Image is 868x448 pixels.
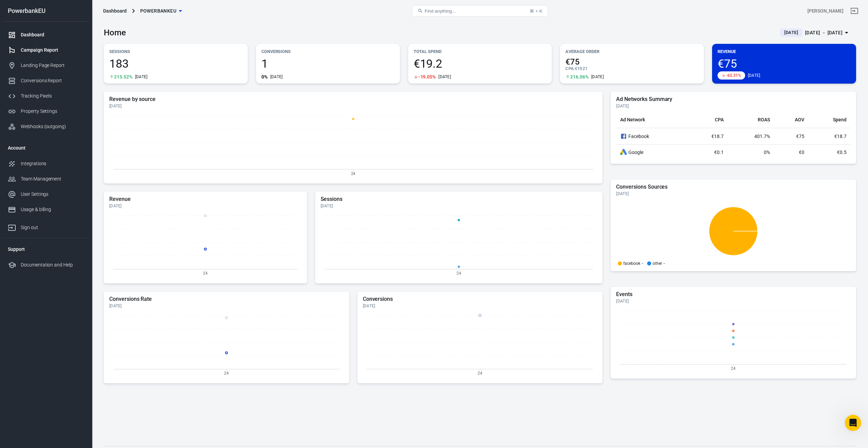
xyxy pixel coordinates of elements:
[6,208,130,220] textarea: Message…
[109,203,302,209] div: [DATE]
[5,184,131,211] div: Derrick says…
[412,5,548,17] button: Find anything...⌘ + K
[620,149,684,156] div: Google
[418,74,436,79] span: -19.05%
[620,149,627,156] div: Google Ads
[224,371,229,376] tspan: 24
[837,150,847,155] span: €0.5
[363,296,597,303] h5: Conversions
[424,8,455,14] span: Find anything...
[21,62,84,69] div: Landing Page Report
[2,27,90,42] a: Dashboard
[5,40,131,79] div: Derrick says…
[478,371,482,376] tspan: 24
[4,3,17,16] button: go back
[109,296,344,303] h5: Conversions Rate
[726,73,741,77] span: -62.31%
[620,132,627,140] svg: Facebook Ads
[805,29,842,37] div: [DATE] － [DATE]
[2,88,90,104] a: Tracking Pixels
[764,150,770,155] span: 0%
[846,3,863,19] a: Sign out
[21,224,84,231] div: Sign out
[565,48,698,55] p: Average Order
[21,175,84,183] div: Team Management
[774,111,808,128] th: AOV
[261,58,395,69] span: 1
[2,58,90,73] a: Landing Page Report
[616,96,851,103] h5: Ad Networks Summary
[5,100,112,148] div: you have not yet installed the UTM tracking template, please follow Step 2 of the guide:[URL][DOM...
[30,188,125,201] div: Great it is working, have a wonderful day
[116,220,128,231] button: Send a message…
[623,261,640,265] p: facebook
[2,140,90,156] li: Account
[270,74,283,80] div: [DATE]
[616,111,688,128] th: Ad Network
[25,184,131,205] div: Great it is working, have a wonderful day
[731,366,736,371] tspan: 24
[663,261,665,265] span: -
[33,8,82,15] p: Active in the last 15m
[107,3,119,16] button: Home
[11,104,106,144] div: you have not yet installed the UTM tracking template, please follow Step 2 of the guide: then ver...
[616,191,851,196] div: [DATE]
[114,74,132,79] span: 215.52%
[748,73,760,78] div: [DATE]
[11,223,16,228] button: Emoji picker
[60,83,125,90] div: this is now correct in report
[19,4,30,15] img: Profile image for Jose
[718,48,851,55] p: Revenue
[616,298,851,304] div: [DATE]
[711,134,724,139] span: €18.7
[54,153,131,168] div: great thanks for the service
[808,111,851,128] th: Spend
[351,171,356,176] tspan: 24
[21,92,84,100] div: Tracking Pixels
[796,134,804,139] span: €75
[59,157,125,164] div: great thanks for the service
[616,184,851,190] h5: Conversions Sources
[21,77,84,84] div: Conversions Report
[2,187,90,202] a: User Settings
[728,111,774,128] th: ROAS
[43,223,49,228] button: Start recording
[570,74,589,79] span: 216.06%
[88,173,125,179] div: will check it out
[21,206,84,213] div: Usage & billing
[2,119,90,134] a: Webhooks (outgoing)
[456,271,461,276] tspan: 24
[21,31,84,38] div: Dashboard
[104,28,126,37] h3: Home
[2,156,90,171] a: Integrations
[109,48,242,55] p: Sessions
[782,29,801,36] span: [DATE]
[261,74,268,79] span: 0%
[834,134,847,139] span: €18.7
[2,104,90,119] a: Property Settings
[775,27,856,38] button: [DATE][DATE] － [DATE]
[261,48,395,55] p: Conversions
[11,124,64,129] a: [URL][DOMAIN_NAME]
[688,111,728,128] th: CPA
[5,153,131,169] div: Derrick says…
[140,7,176,15] span: PowerbankEU
[591,74,604,80] div: [DATE]
[109,96,597,103] h5: Revenue by source
[530,8,542,14] div: ⌘ + K
[103,7,127,14] div: Dashboard
[138,5,184,17] button: PowerbankEU
[5,79,131,100] div: Derrick says…
[414,48,547,55] p: Total Spend
[642,261,643,265] span: -
[82,169,131,184] div: will check it out
[5,169,131,184] div: Derrick says…
[109,58,242,69] span: 183
[2,73,90,88] a: Conversions Report
[321,196,597,203] h5: Sessions
[807,7,843,15] div: Account id: euM9DEON
[799,150,804,155] span: €0
[2,171,90,187] a: Team Management
[21,47,84,54] div: Campaign Report
[203,271,208,276] tspan: 24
